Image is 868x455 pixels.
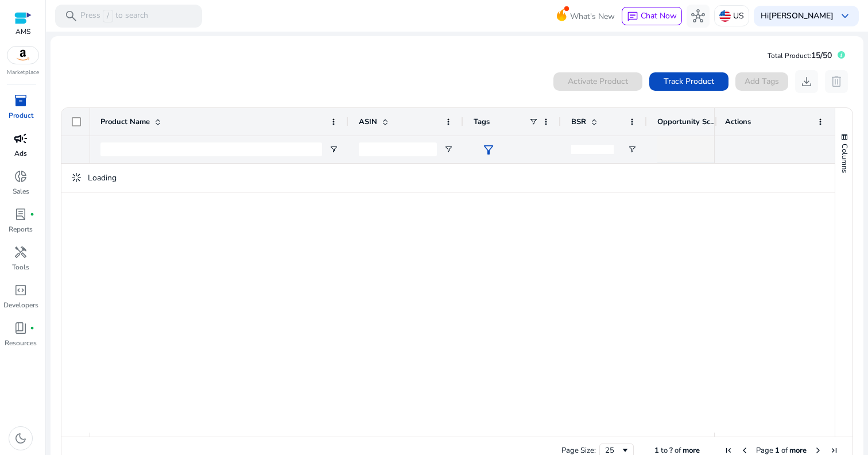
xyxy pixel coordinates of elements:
[482,143,495,157] span: filter_alt
[14,431,28,445] span: dark_mode
[813,446,823,455] div: Next Page
[14,321,28,335] span: book_4
[811,50,832,61] span: 15/50
[795,70,818,93] button: download
[724,446,733,455] div: First Page
[14,283,28,297] span: code_blocks
[627,11,638,22] span: chat
[571,117,586,127] span: BSR
[100,117,150,127] span: Product Name
[733,6,744,26] p: US
[664,75,714,87] span: Track Product
[768,51,811,60] span: Total Product:
[359,142,437,156] input: ASIN Filter Input
[100,142,322,156] input: Product Name Filter Input
[14,245,28,259] span: handyman
[687,5,710,28] button: hub
[30,326,34,330] span: fiber_manual_record
[14,148,27,159] p: Ads
[14,132,28,145] span: campaign
[719,10,731,22] img: us.svg
[657,117,717,127] span: Opportunity Score
[691,9,705,23] span: hub
[64,9,78,23] span: search
[474,117,490,127] span: Tags
[3,300,38,310] p: Developers
[830,446,839,455] div: Last Page
[14,26,32,37] p: AMS
[9,110,33,121] p: Product
[7,68,39,77] p: Marketplace
[641,10,677,21] span: Chat Now
[80,10,148,22] p: Press to search
[839,144,850,173] span: Columns
[570,6,615,26] span: What's New
[14,169,28,183] span: donut_small
[740,446,749,455] div: Previous Page
[7,47,38,64] img: amazon.svg
[725,117,751,127] span: Actions
[103,10,113,22] span: /
[444,145,453,154] button: Open Filter Menu
[14,207,28,221] span: lab_profile
[649,72,728,91] button: Track Product
[30,212,34,217] span: fiber_manual_record
[9,224,33,234] p: Reports
[14,94,28,107] span: inventory_2
[761,12,834,20] p: Hi
[329,145,338,154] button: Open Filter Menu
[627,145,637,154] button: Open Filter Menu
[12,262,29,272] p: Tools
[838,9,852,23] span: keyboard_arrow_down
[800,75,813,88] span: download
[13,186,29,196] p: Sales
[88,172,117,183] span: Loading
[359,117,377,127] span: ASIN
[622,7,682,25] button: chatChat Now
[769,10,834,21] b: [PERSON_NAME]
[5,338,37,348] p: Resources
